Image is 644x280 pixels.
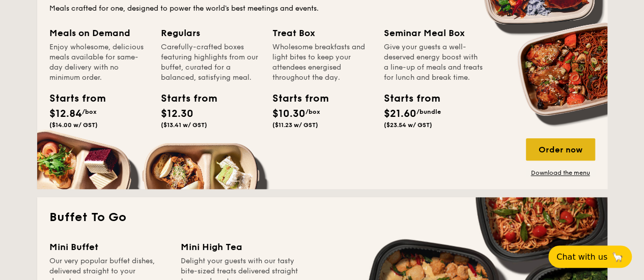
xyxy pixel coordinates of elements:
a: Download the menu [526,169,595,177]
div: Order now [526,138,595,161]
span: /box [305,108,320,115]
h2: Buffet To Go [49,209,595,226]
div: Wholesome breakfasts and light bites to keep your attendees energised throughout the day. [272,42,372,83]
div: Mini Buffet [49,240,169,254]
span: ($14.00 w/ GST) [49,121,98,129]
div: Mini High Tea [181,240,300,254]
span: 🦙 [611,251,624,263]
span: ($23.54 w/ GST) [384,121,432,129]
span: /box [82,108,97,115]
button: Chat with us🦙 [548,245,632,268]
div: Starts from [161,91,207,106]
span: $12.84 [49,108,82,120]
div: Regulars [161,26,260,40]
div: Meals crafted for one, designed to power the world's best meetings and events. [49,4,595,14]
span: $12.30 [161,108,193,120]
div: Meals on Demand [49,26,149,40]
div: Starts from [384,91,430,106]
span: $21.60 [384,108,416,120]
span: Chat with us [556,252,607,262]
span: ($11.23 w/ GST) [272,121,318,129]
span: $10.30 [272,108,305,120]
div: Give your guests a well-deserved energy boost with a line-up of meals and treats for lunch and br... [384,42,483,83]
span: /bundle [416,108,441,115]
div: Treat Box [272,26,372,40]
div: Carefully-crafted boxes featuring highlights from our buffet, curated for a balanced, satisfying ... [161,42,260,83]
div: Seminar Meal Box [384,26,483,40]
div: Enjoy wholesome, delicious meals available for same-day delivery with no minimum order. [49,42,149,83]
span: ($13.41 w/ GST) [161,121,207,129]
div: Starts from [272,91,318,106]
div: Starts from [49,91,95,106]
